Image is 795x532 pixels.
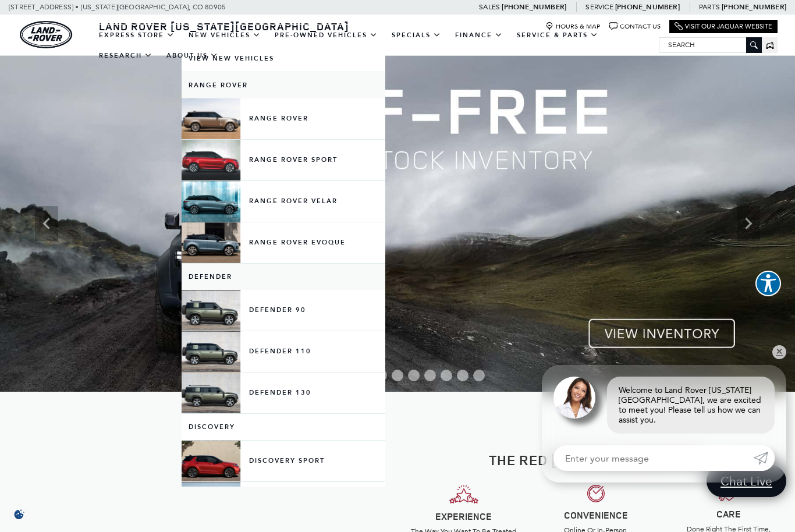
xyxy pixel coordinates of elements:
a: Service & Parts [510,25,605,45]
a: [STREET_ADDRESS] • [US_STATE][GEOGRAPHIC_DATA], CO 80905 [9,3,226,11]
a: Research [92,45,159,66]
a: Defender 90 [182,290,385,331]
a: Defender 130 [182,373,385,413]
a: Specials [385,25,448,45]
a: [PHONE_NUMBER] [502,2,566,12]
span: Go to slide 7 [408,370,420,381]
a: land-rover [20,21,72,48]
span: Service [585,3,613,11]
a: New Vehicles [182,25,268,45]
a: Range Rover [182,72,385,98]
a: [PHONE_NUMBER] [722,2,786,12]
a: Finance [448,25,510,45]
nav: Main Navigation [92,25,659,66]
span: Land Rover [US_STATE][GEOGRAPHIC_DATA] [99,19,349,33]
a: Range Rover [182,98,385,139]
a: [PHONE_NUMBER] [615,2,680,12]
img: Agent profile photo [553,377,595,418]
a: Contact Us [609,22,661,31]
div: Welcome to Land Rover [US_STATE][GEOGRAPHIC_DATA], we are excited to meet you! Please tell us how... [607,377,775,434]
section: Click to Open Cookie Consent Modal [6,508,33,520]
img: Opt-Out Icon [6,508,33,520]
a: Discovery [182,482,385,523]
a: Visit Our Jaguar Website [675,22,772,31]
a: Range Rover Velar [182,181,385,222]
a: About Us [159,45,225,66]
a: Defender 110 [182,331,385,372]
a: Hours & Map [545,22,601,31]
a: View New Vehicles [182,45,385,72]
input: Search [659,38,761,52]
aside: Accessibility Help Desk [755,271,781,299]
span: Go to slide 6 [392,370,403,381]
span: Go to slide 9 [441,370,452,381]
a: Land Rover [US_STATE][GEOGRAPHIC_DATA] [92,19,356,33]
h2: The Red [PERSON_NAME] Way [406,452,786,467]
span: Sales [479,3,500,11]
a: Submit [754,445,775,471]
strong: CARE [716,508,741,520]
a: Discovery Sport [182,441,385,481]
a: Pre-Owned Vehicles [268,25,385,45]
div: Next [737,206,760,241]
strong: CONVENIENCE [564,509,628,522]
span: Go to slide 8 [424,370,436,381]
input: Enter your message [553,445,754,471]
a: Defender [182,264,385,290]
a: EXPRESS STORE [92,25,182,45]
span: Parts [699,3,720,11]
a: Range Rover Sport [182,140,385,180]
strong: EXPERIENCE [435,510,492,523]
span: Go to slide 11 [473,370,485,381]
a: Discovery [182,414,385,440]
img: Land Rover [20,21,72,48]
a: Range Rover Evoque [182,222,385,263]
div: Previous [35,206,58,241]
span: Go to slide 10 [457,370,469,381]
button: Explore your accessibility options [755,271,781,296]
